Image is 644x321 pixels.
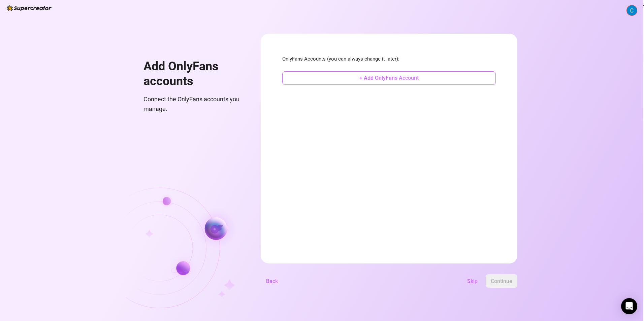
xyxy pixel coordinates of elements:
[462,274,483,288] button: Skip
[467,278,478,284] span: Skip
[266,278,278,284] span: Back
[261,274,283,288] button: Back
[621,298,637,314] div: Open Intercom Messenger
[282,71,496,85] button: + Add OnlyFans Account
[282,55,496,63] span: OnlyFans Accounts (you can always change it later):
[143,95,245,114] span: Connect the OnlyFans accounts you manage.
[627,5,637,15] img: ACg8ocIyYyW0QaIlgKaBFdotZefNYBtzAILYPajeeTnnMn1ZUUM6HA=s96-c
[143,59,245,88] h1: Add OnlyFans accounts
[359,75,419,81] span: + Add OnlyFans Account
[486,274,517,288] button: Continue
[7,5,52,11] img: logo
